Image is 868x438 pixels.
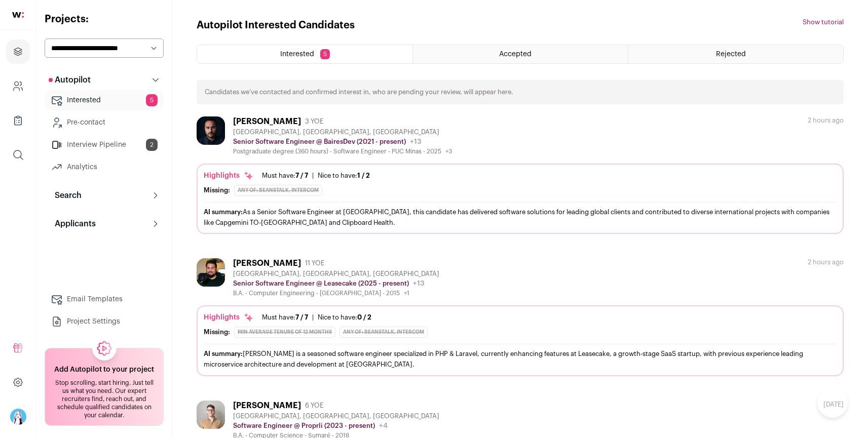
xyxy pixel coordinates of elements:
[262,172,308,180] div: Must have:
[49,189,82,202] p: Search
[45,348,164,426] a: Add Autopilot to your project Stop scrolling, start hiring. Just tell us what you need. Our exper...
[817,387,848,418] iframe: Help Scout Beacon - Open
[205,88,513,96] p: Candidates we’ve contacted and confirmed interest in, who are pending your review, will appear here.
[233,138,406,146] p: Senior Software Engineer @ BairesDev (2021 - present)
[204,328,230,336] div: Missing:
[233,401,301,411] div: [PERSON_NAME]
[45,12,164,26] h2: Projects:
[6,39,30,64] a: Projects
[10,409,26,425] button: Open dropdown
[233,258,301,268] div: [PERSON_NAME]
[51,379,157,419] div: Stop scrolling, start hiring. Just tell us what you need. Our expert recruiters find, reach out, ...
[197,401,225,429] img: 1dfb4eab2647dee2b9328d887f1c27cd747e9143ed096e0387781ea23b5ea7ad.jpg
[54,365,154,375] h2: Add Autopilot to your project
[204,348,837,370] div: [PERSON_NAME] is a seasoned software engineer specialized in PHP & Laravel, currently enhancing f...
[146,94,158,106] span: 5
[45,90,164,110] a: Interested5
[318,313,371,322] div: Nice to have:
[305,117,323,126] span: 3 YOE
[262,172,370,180] ul: |
[197,116,225,145] img: 8c0bcdfbe3baff8f8ec5177d4fca37c09faad46dbed2b901394beb0093bd0f5d.jpg
[45,311,164,332] a: Project Settings
[45,214,164,234] button: Applicants
[233,147,452,155] div: Postgraduate degree (360 hours) - Software Engineer - PUC Minas - 2025
[204,186,230,194] div: Missing:
[716,51,746,58] span: Rejected
[204,209,243,215] span: AI summary:
[197,18,355,32] h1: Autopilot Interested Candidates
[404,290,409,296] span: +1
[295,314,308,321] span: 7 / 7
[339,327,428,338] div: Any of: Beanstalk, Intercom
[204,350,243,357] span: AI summary:
[49,74,91,86] p: Autopilot
[233,128,452,136] div: [GEOGRAPHIC_DATA], [GEOGRAPHIC_DATA], [GEOGRAPHIC_DATA]
[234,185,322,196] div: Any of: Beanstalk, Intercom
[45,70,164,90] button: Autopilot
[12,12,24,18] img: wellfound-shorthand-0d5821cbd27db2630d0214b213865d53afaa358527fdda9d0ea32b1df1b89c2c.svg
[808,116,844,125] div: 2 hours ago
[6,74,30,98] a: Company and ATS Settings
[628,45,843,63] a: Rejected
[45,289,164,309] a: Email Templates
[305,402,323,410] span: 6 YOE
[233,422,375,430] p: Software Engineer @ Proprli (2023 - present)
[197,258,844,376] a: [PERSON_NAME] 11 YOE [GEOGRAPHIC_DATA], [GEOGRAPHIC_DATA], [GEOGRAPHIC_DATA] Senior Software Engi...
[45,185,164,206] button: Search
[320,49,330,59] span: 5
[318,172,370,180] div: Nice to have:
[357,314,371,321] span: 0 / 2
[204,312,254,323] div: Highlights
[6,108,30,133] a: Company Lists
[233,280,409,288] p: Senior Software Engineer @ Leasecake (2025 - present)
[499,51,532,58] span: Accepted
[280,51,314,58] span: Interested
[379,422,388,429] span: +4
[305,259,324,267] span: 11 YOE
[10,409,26,425] img: 17519023-medium_jpg
[445,148,452,154] span: +3
[233,270,439,278] div: [GEOGRAPHIC_DATA], [GEOGRAPHIC_DATA], [GEOGRAPHIC_DATA]
[413,280,425,287] span: +13
[233,116,301,127] div: [PERSON_NAME]
[146,139,158,151] span: 2
[803,18,844,26] button: Show tutorial
[234,327,335,338] div: min average tenure of 12 months
[357,172,370,179] span: 1 / 2
[808,258,844,266] div: 2 hours ago
[45,157,164,177] a: Analytics
[233,289,439,297] div: B.A. - Computer Engineering - [GEOGRAPHIC_DATA] - 2015
[204,207,837,228] div: As a Senior Software Engineer at [GEOGRAPHIC_DATA], this candidate has delivered software solutio...
[262,313,371,322] ul: |
[197,116,844,234] a: [PERSON_NAME] 3 YOE [GEOGRAPHIC_DATA], [GEOGRAPHIC_DATA], [GEOGRAPHIC_DATA] Senior Software Engin...
[204,171,254,181] div: Highlights
[410,138,422,145] span: +13
[197,258,225,287] img: 2bc03cdd34cf3b138afbd085a55bef370253d1670a15f54181d63546eb657b57.jpg
[233,412,439,420] div: [GEOGRAPHIC_DATA], [GEOGRAPHIC_DATA], [GEOGRAPHIC_DATA]
[262,313,308,322] div: Must have:
[295,172,308,179] span: 7 / 7
[45,112,164,133] a: Pre-contact
[413,45,628,63] a: Accepted
[45,135,164,155] a: Interview Pipeline2
[49,218,96,230] p: Applicants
